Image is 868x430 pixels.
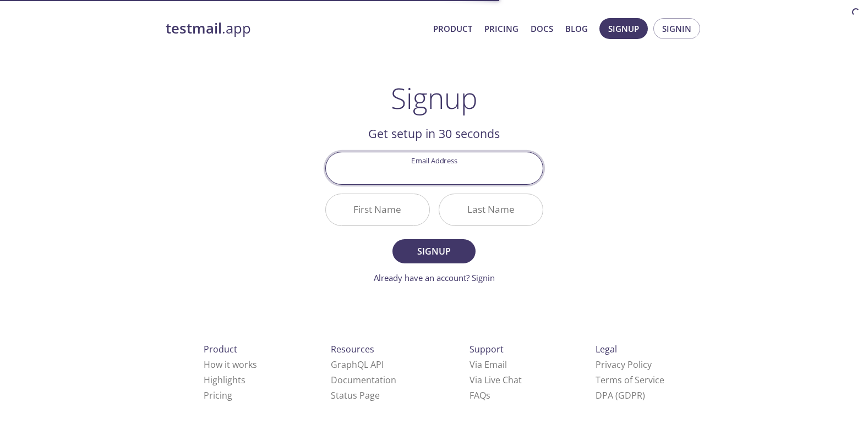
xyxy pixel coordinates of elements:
[325,124,543,143] h2: Get setup in 30 seconds
[331,374,396,386] a: Documentation
[331,359,384,371] a: GraphQL API
[599,18,648,39] button: Signup
[392,239,475,263] button: Signup
[596,359,652,371] a: Privacy Policy
[470,343,504,355] span: Support
[391,81,478,114] h1: Signup
[470,389,490,401] a: FAQ
[484,21,518,36] a: Pricing
[433,21,472,36] a: Product
[204,343,237,355] span: Product
[374,272,495,283] a: Already have an account? Signin
[166,19,424,38] a: testmail.app
[565,21,588,36] a: Blog
[470,374,522,386] a: Via Live Chat
[596,389,645,401] a: DPA (GDPR)
[204,389,232,401] a: Pricing
[596,374,664,386] a: Terms of Service
[596,343,617,355] span: Legal
[470,359,507,371] a: Via Email
[662,21,691,36] span: Signin
[531,21,553,36] a: Docs
[204,374,245,386] a: Highlights
[405,244,463,259] span: Signup
[166,19,222,38] strong: testmail
[331,343,374,355] span: Resources
[331,389,380,401] a: Status Page
[608,21,639,36] span: Signup
[486,389,490,401] span: s
[204,359,257,371] a: How it works
[653,18,700,39] button: Signin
